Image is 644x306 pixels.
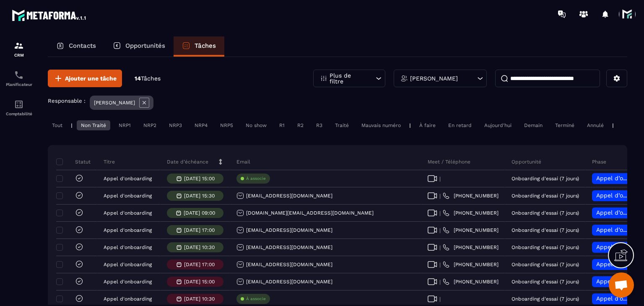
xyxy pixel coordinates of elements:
[135,75,161,83] p: 14
[190,120,212,130] div: NRP4
[236,158,250,165] p: Email
[439,296,441,302] span: |
[512,296,579,302] p: Onboarding d'essai (7 jours)
[612,122,614,128] p: |
[141,75,161,82] span: Tâches
[439,210,441,216] span: |
[104,244,152,250] p: Appel d'onboarding
[104,36,174,57] a: Opportunités
[2,53,36,57] p: CRM
[71,122,73,128] p: |
[241,120,271,130] div: No show
[512,262,579,267] p: Onboarding d'essai (7 jours)
[443,210,499,216] a: [PHONE_NUMBER]
[104,210,152,216] p: Appel d'onboarding
[48,120,67,130] div: Tout
[14,70,24,80] img: scheduler
[174,36,224,57] a: Tâches
[415,120,440,130] div: À faire
[184,262,215,267] p: [DATE] 17:00
[439,262,441,268] span: |
[512,244,579,250] p: Onboarding d'essai (7 jours)
[12,8,87,23] img: logo
[48,70,122,87] button: Ajouter une tâche
[104,262,152,267] p: Appel d'onboarding
[2,112,36,116] p: Comptabilité
[2,34,36,64] a: formationformationCRM
[480,120,516,130] div: Aujourd'hui
[104,296,152,302] p: Appel d'onboarding
[94,100,135,106] p: [PERSON_NAME]
[125,42,165,49] p: Opportunités
[246,296,266,302] p: À associe
[312,120,327,130] div: R3
[357,120,405,130] div: Mauvais numéro
[443,278,499,285] a: [PHONE_NUMBER]
[184,296,215,302] p: [DATE] 10:30
[512,176,579,182] p: Onboarding d'essai (7 jours)
[2,82,36,87] p: Planificateur
[439,227,441,233] span: |
[104,279,152,285] p: Appel d'onboarding
[275,120,289,130] div: R1
[439,279,441,285] span: |
[114,120,135,130] div: NRP1
[58,158,91,165] p: Statut
[293,120,308,130] div: R2
[439,193,441,199] span: |
[139,120,161,130] div: NRP2
[69,42,96,49] p: Contacts
[439,176,441,182] span: |
[48,98,86,104] p: Responsable :
[428,158,470,165] p: Meet / Téléphone
[104,176,152,182] p: Appel d'onboarding
[48,36,104,57] a: Contacts
[246,176,266,182] p: À associe
[512,279,579,285] p: Onboarding d'essai (7 jours)
[184,227,215,233] p: [DATE] 17:00
[443,244,499,251] a: [PHONE_NUMBER]
[104,193,152,199] p: Appel d'onboarding
[443,261,499,268] a: [PHONE_NUMBER]
[14,99,24,109] img: accountant
[14,41,24,51] img: formation
[443,192,499,199] a: [PHONE_NUMBER]
[331,120,353,130] div: Traité
[512,227,579,233] p: Onboarding d'essai (7 jours)
[410,75,458,81] p: [PERSON_NAME]
[184,193,215,199] p: [DATE] 15:30
[520,120,547,130] div: Demain
[216,120,237,130] div: NRP5
[104,227,152,233] p: Appel d'onboarding
[583,120,608,130] div: Annulé
[184,244,215,250] p: [DATE] 10:30
[592,158,606,165] p: Phase
[77,120,110,130] div: Non Traité
[195,42,216,49] p: Tâches
[167,158,208,165] p: Date d’échéance
[104,158,115,165] p: Titre
[184,176,215,182] p: [DATE] 15:00
[512,158,541,165] p: Opportunité
[609,272,634,298] div: Ouvrir le chat
[165,120,186,130] div: NRP3
[512,193,579,199] p: Onboarding d'essai (7 jours)
[439,244,441,251] span: |
[551,120,579,130] div: Terminé
[443,227,499,233] a: [PHONE_NUMBER]
[2,64,36,93] a: schedulerschedulerPlanificateur
[184,279,215,285] p: [DATE] 15:00
[444,120,476,130] div: En retard
[184,210,215,216] p: [DATE] 09:00
[512,210,579,216] p: Onboarding d'essai (7 jours)
[330,73,366,84] p: Plus de filtre
[2,93,36,122] a: accountantaccountantComptabilité
[65,74,117,83] span: Ajouter une tâche
[409,122,411,128] p: |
